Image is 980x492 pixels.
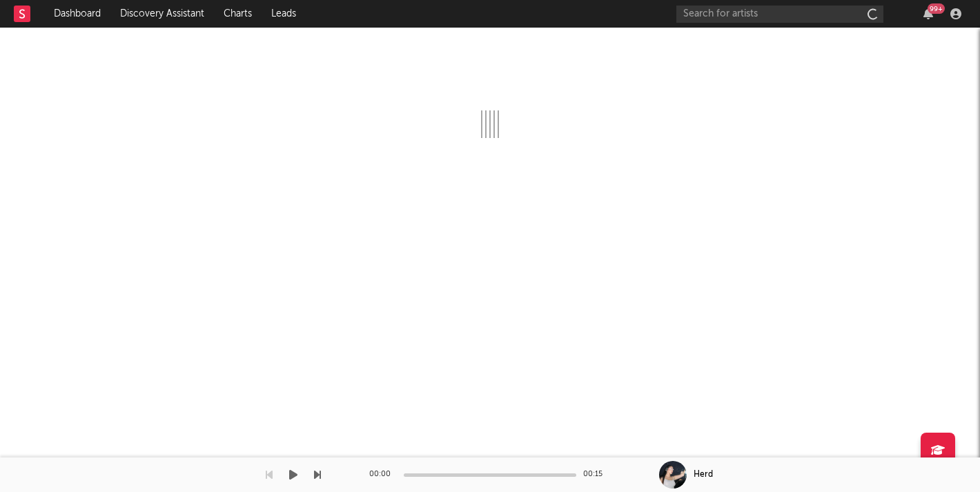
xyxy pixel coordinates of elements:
button: 99+ [923,8,933,19]
div: 99 + [928,3,945,14]
div: 00:00 [369,466,397,483]
input: Search for artists [676,6,883,23]
div: 00:15 [583,466,611,483]
div: Herd [694,469,713,481]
